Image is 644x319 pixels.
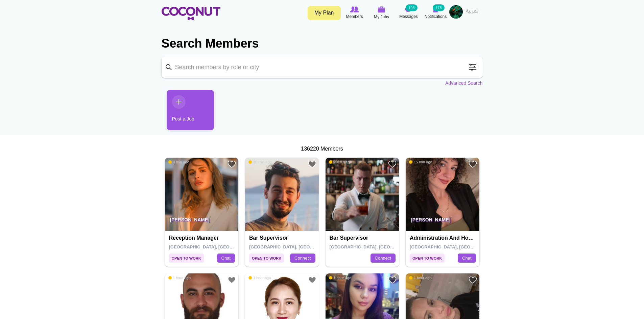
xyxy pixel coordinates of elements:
[249,235,316,241] h4: Bar Supervisor
[162,35,483,52] h2: Search Members
[308,160,316,168] a: Add to Favourites
[165,212,239,231] p: [PERSON_NAME]
[341,5,368,21] a: Browse Members Members
[409,160,432,164] span: 15 min ago
[162,90,209,135] li: 1 / 1
[308,6,341,20] a: My Plan
[329,160,352,164] span: 28 min ago
[248,160,271,164] span: 10 min ago
[463,5,483,19] a: العربية
[433,6,438,12] img: Notifications
[330,235,397,241] h4: Bar Supervisor
[290,254,315,263] a: Connect
[395,5,422,21] a: Messages Messages 106
[378,6,385,12] img: My Jobs
[405,6,412,12] img: Messages
[346,13,363,20] span: Members
[433,4,444,11] small: 178
[168,160,189,164] span: 8 min ago
[469,276,477,284] a: Add to Favourites
[330,244,426,249] span: [GEOGRAPHIC_DATA], [GEOGRAPHIC_DATA]
[249,254,284,263] span: Open to Work
[248,275,271,280] span: 1 hour ago
[371,254,396,263] a: Connect
[368,5,395,21] a: My Jobs My Jobs
[329,275,352,280] span: 1 hour ago
[406,212,479,231] p: [PERSON_NAME]
[168,275,191,280] span: 1 hour ago
[425,13,447,20] span: Notifications
[388,276,397,284] a: Add to Favourites
[169,254,204,263] span: Open to Work
[308,276,316,284] a: Add to Favourites
[399,13,418,20] span: Messages
[374,14,389,20] span: My Jobs
[410,254,445,263] span: Open to Work
[350,6,359,12] img: Browse Members
[445,80,483,86] a: Advanced Search
[422,5,449,21] a: Notifications Notifications 178
[169,235,236,241] h4: Reception Manager
[409,275,432,280] span: 1 hour ago
[162,56,483,78] input: Search members by role or city
[228,160,236,168] a: Add to Favourites
[388,160,397,168] a: Add to Favourites
[249,244,345,249] span: [GEOGRAPHIC_DATA], [GEOGRAPHIC_DATA]
[410,235,477,241] h4: Administration and Hostess
[167,90,214,130] a: Post a Job
[169,244,265,249] span: [GEOGRAPHIC_DATA], [GEOGRAPHIC_DATA]
[469,160,477,168] a: Add to Favourites
[228,276,236,284] a: Add to Favourites
[410,244,506,249] span: [GEOGRAPHIC_DATA], [GEOGRAPHIC_DATA]
[162,7,220,20] img: Home
[162,145,483,153] div: 136220 Members
[406,4,417,11] small: 106
[217,254,235,263] a: Chat
[458,254,476,263] a: Chat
